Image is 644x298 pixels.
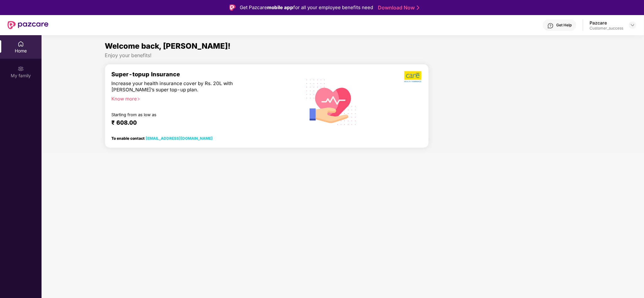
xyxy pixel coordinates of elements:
[137,97,140,101] span: right
[547,23,554,29] img: svg+xml;base64,PHN2ZyBpZD0iSGVscC0zMngzMiIgeG1sbnM9Imh0dHA6Ly93d3cudzMub3JnLzIwMDAvc3ZnIiB3aWR0aD...
[18,41,24,47] img: svg+xml;base64,PHN2ZyBpZD0iSG9tZSIgeG1sbnM9Imh0dHA6Ly93d3cudzMub3JnLzIwMDAvc3ZnIiB3aWR0aD0iMjAiIG...
[404,71,422,83] img: b5dec4f62d2307b9de63beb79f102df3.png
[105,41,231,51] span: Welcome back, [PERSON_NAME]!
[378,4,417,11] a: Download Now
[18,66,24,72] img: svg+xml;base64,PHN2ZyB3aWR0aD0iMjAiIGhlaWdodD0iMjAiIHZpZXdCb3g9IjAgMCAyMCAyMCIgZmlsbD0ibm9uZSIgeG...
[8,21,48,29] img: New Pazcare Logo
[301,71,361,132] img: svg+xml;base64,PHN2ZyB4bWxucz0iaHR0cDovL3d3dy53My5vcmcvMjAwMC9zdmciIHhtbG5zOnhsaW5rPSJodHRwOi8vd3...
[630,23,635,28] img: svg+xml;base64,PHN2ZyBpZD0iRHJvcGRvd24tMzJ4MzIiIHhtbG5zPSJodHRwOi8vd3d3LnczLm9yZy8yMDAwL3N2ZyIgd2...
[229,4,236,11] img: Logo
[590,20,623,26] div: Pazcare
[105,52,581,59] div: Enjoy your benefits!
[417,4,419,11] img: Stroke
[146,136,213,141] a: [EMAIL_ADDRESS][DOMAIN_NAME]
[111,80,266,93] div: Increase your health insurance cover by Rs. 20L with [PERSON_NAME]’s super top-up plan.
[111,96,289,100] div: Know more
[111,119,286,127] div: ₹ 608.00
[111,112,266,116] div: Starting from as low as
[267,4,294,10] strong: mobile app
[111,136,213,140] div: To enable contact
[590,26,623,31] div: Customer_success
[556,23,572,28] div: Get Help
[240,4,373,11] div: Get Pazcare for all your employee benefits need
[111,71,293,78] div: Super-topup Insurance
